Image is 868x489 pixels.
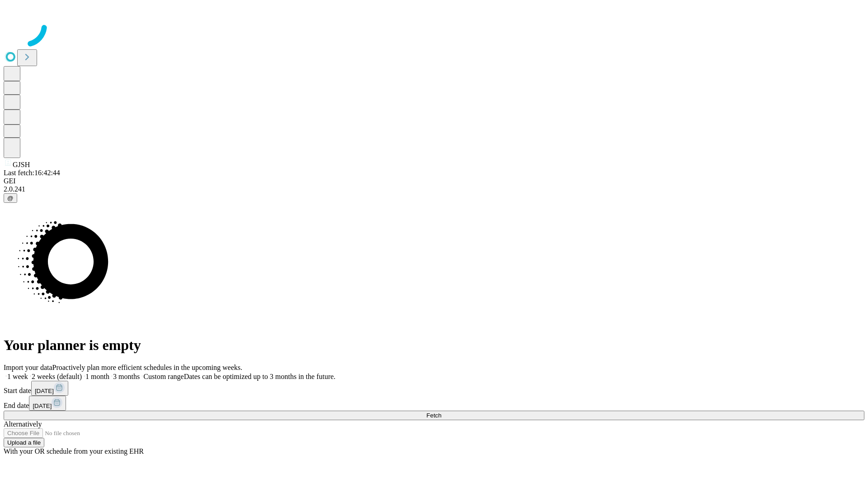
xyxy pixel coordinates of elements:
[85,373,109,380] span: 1 month
[4,177,864,185] div: GEI
[31,381,68,396] button: [DATE]
[143,373,184,380] span: Custom range
[32,373,82,380] span: 2 weeks (default)
[4,447,144,455] span: With your OR schedule from your existing EHR
[7,195,14,201] span: @
[33,403,52,409] span: [DATE]
[4,185,864,193] div: 2.0.241
[184,373,335,380] span: Dates can be optimized up to 3 months in the future.
[426,412,441,419] span: Fetch
[4,169,60,177] span: Last fetch: 16:42:44
[52,364,242,371] span: Proactively plan more efficient schedules in the upcoming weeks.
[4,337,864,354] h1: Your planner is empty
[35,388,54,394] span: [DATE]
[4,411,864,420] button: Fetch
[4,396,864,411] div: End date
[7,373,28,380] span: 1 week
[4,381,864,396] div: Start date
[4,438,44,447] button: Upload a file
[29,396,66,411] button: [DATE]
[4,193,17,203] button: @
[4,420,42,428] span: Alternatively
[4,364,52,371] span: Import your data
[13,161,30,168] span: GJSH
[113,373,140,380] span: 3 months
